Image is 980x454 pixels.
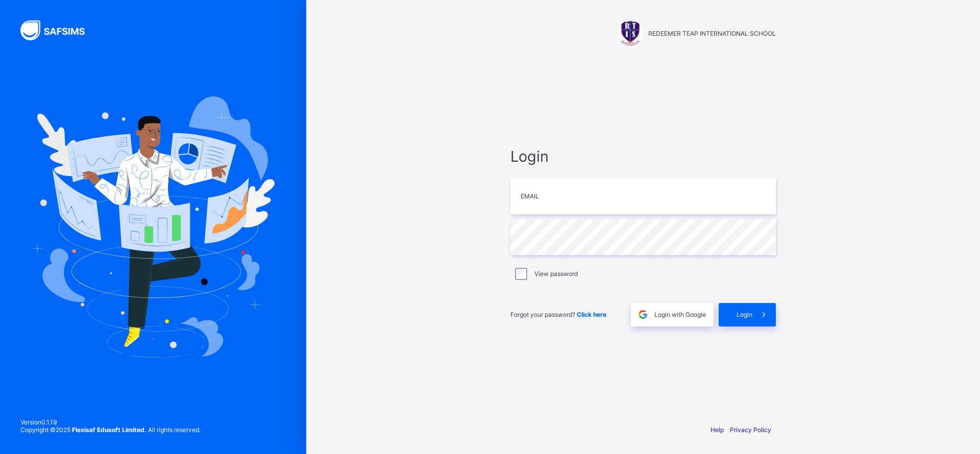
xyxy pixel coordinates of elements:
[654,311,706,318] span: Login with Google
[20,426,201,434] span: Copyright © 2025 All rights reserved.
[510,311,606,318] span: Forgot your password?
[637,309,649,320] img: google.396cfc9801f0270233282035f929180a.svg
[20,418,201,426] span: Version 0.1.19
[730,426,771,434] a: Privacy Policy
[32,96,275,358] img: Hero Image
[72,426,146,434] strong: Flexisaf Edusoft Limited.
[534,270,578,278] label: View password
[710,426,724,434] a: Help
[577,311,606,318] a: Click here
[648,30,776,37] span: REDEEMER TEAP INTERNATIONAL SCHOOL
[737,311,752,318] span: Login
[20,20,97,40] img: SAFSIMS Logo
[510,147,776,165] span: Login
